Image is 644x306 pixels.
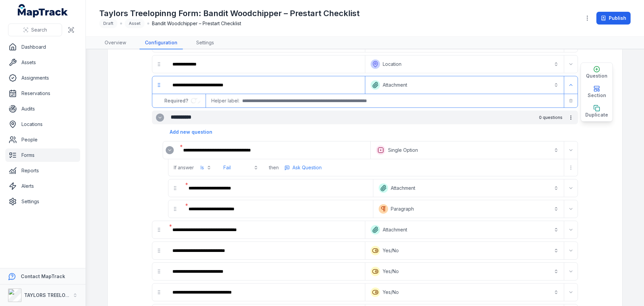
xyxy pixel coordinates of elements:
svg: drag [156,290,162,295]
span: Search [31,27,47,33]
button: Search [8,24,62,36]
button: Location [367,57,562,72]
button: Add new question [165,126,217,138]
div: drag [168,181,182,195]
div: :r2oq:-form-item-label [167,57,364,72]
a: Assets [5,56,80,69]
div: drag [152,223,166,236]
button: Attachment [367,222,562,237]
svg: drag [156,227,162,232]
button: Yes/No [367,243,562,258]
button: Expand [566,245,576,256]
span: Question [586,73,607,79]
svg: drag [156,82,162,88]
button: more-detail [566,162,576,173]
button: Expand [566,287,576,298]
div: :r2ho:-form-item-label [183,202,372,216]
div: drag [152,78,166,92]
button: Expand [566,224,576,235]
a: Forms [5,148,80,162]
div: :r2hi:-form-item-label [183,181,372,195]
div: :r2ia:-form-item-label [167,264,364,279]
svg: drag [172,206,178,212]
a: Reports [5,164,80,177]
span: Bandit Woodchipper – Prestart Checklist [152,20,241,27]
div: :r2h2:-form-item-label [178,143,369,158]
div: Draft [99,19,117,28]
div: :r2pj:-form-item-label [167,78,364,92]
span: 0 questions [539,115,562,120]
button: Publish [596,12,631,25]
div: drag [152,286,166,299]
button: Paragraph [375,202,562,216]
button: Expand [566,204,576,214]
a: People [5,133,80,146]
a: Overview [99,37,131,49]
button: Attachment [367,78,562,92]
h1: Taylors Treelopinng Form: Bandit Woodchipper – Prestart Checklist [99,8,360,19]
div: Asset [125,19,145,28]
strong: TAYLORS TREELOPPING [24,292,80,298]
svg: drag [172,185,178,191]
div: drag [152,244,166,257]
a: Reservations [5,87,80,100]
button: Single Option [372,143,562,158]
span: Section [588,92,606,99]
a: Settings [191,37,219,49]
span: Duplicate [585,112,608,118]
a: Dashboard [5,40,80,54]
span: If answer [174,164,194,171]
a: Settings [5,195,80,208]
span: Add new question [170,129,212,135]
button: Expand [566,59,576,70]
svg: drag [156,248,162,253]
button: Expand [566,80,576,90]
a: Alerts [5,179,80,193]
a: Assignments [5,71,80,85]
button: Expand [166,146,174,154]
button: Fail [219,162,262,174]
button: more-detail [281,163,325,173]
button: more-detail [565,112,577,123]
button: Expand [566,183,576,193]
button: Is [197,162,215,174]
button: Yes/No [367,285,562,300]
strong: Contact MapTrack [21,273,65,279]
div: :r2hu:-form-item-label [167,222,364,237]
a: Locations [5,118,80,131]
span: Helper label: [211,97,239,104]
div: drag [168,202,182,216]
button: Expand [566,266,576,277]
div: :r2ig:-form-item-label [167,285,364,300]
svg: drag [156,269,162,274]
button: Attachment [375,181,562,195]
div: :r2h1:-form-item-label [163,143,176,157]
input: :r2po:-form-item-label [191,98,200,103]
button: Yes/No [367,264,562,279]
span: Required? [164,98,191,103]
a: Audits [5,102,80,116]
span: then [269,164,279,171]
svg: drag [156,61,162,67]
button: Question [581,63,612,82]
button: Expand [566,145,576,156]
a: Configuration [140,37,183,49]
button: Duplicate [581,102,612,121]
a: MapTrack [18,4,68,17]
button: Expand [156,114,164,122]
div: drag [152,57,166,71]
button: Section [581,82,612,102]
div: drag [152,265,166,278]
span: Ask Question [292,164,322,171]
div: :r2i4:-form-item-label [167,243,364,258]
